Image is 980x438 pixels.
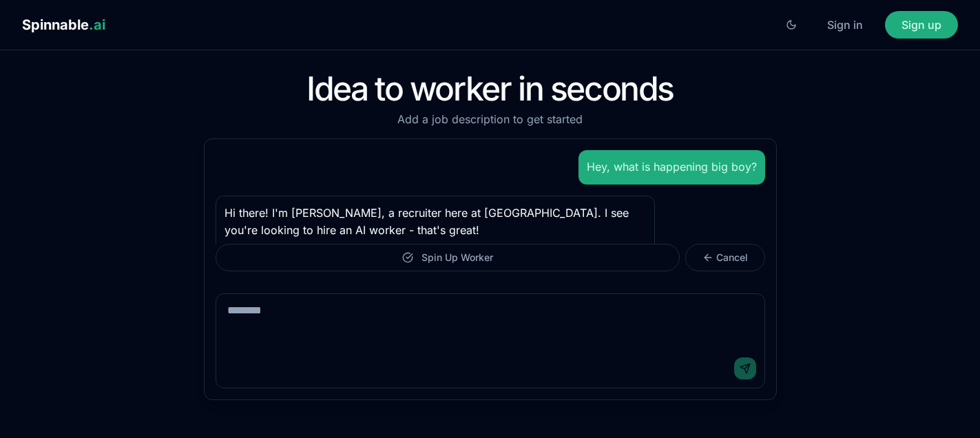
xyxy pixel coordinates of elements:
button: Sign up [885,11,958,39]
span: Cancel [716,251,748,264]
button: Switch to light mode [778,11,805,39]
span: Spinnable [22,17,105,33]
p: Hey, what is happening big boy? [587,158,757,176]
span: Spin Up Worker [421,251,493,264]
button: Sign in [811,11,879,39]
button: Spin Up Worker [216,244,680,271]
p: Hi there! I'm [PERSON_NAME], a recruiter here at [GEOGRAPHIC_DATA]. I see you're looking to hire ... [225,205,646,240]
p: Add a job description to get started [204,111,777,127]
h1: Idea to worker in seconds [204,72,777,105]
button: Cancel [685,244,765,271]
span: .ai [89,17,105,33]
